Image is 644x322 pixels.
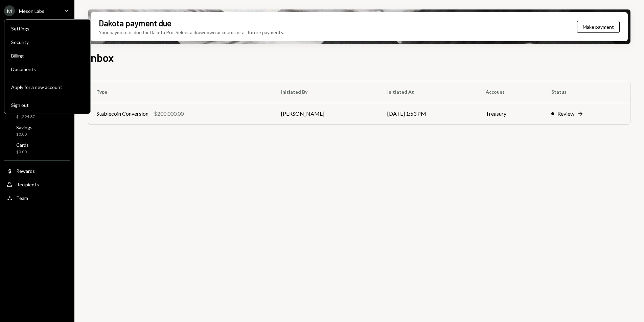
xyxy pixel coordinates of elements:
[478,81,543,103] th: Account
[7,36,88,48] a: Security
[19,8,44,14] div: Meson Labs
[4,192,70,204] a: Team
[16,195,28,201] div: Team
[4,178,70,190] a: Recipients
[7,81,88,93] button: Apply for a new account
[4,140,70,156] a: Cards$0.00
[7,22,88,34] a: Settings
[577,21,620,33] button: Make payment
[99,29,284,36] div: Your payment is due for Dakota Pro. Select a drawdown account for all future payments.
[99,18,171,29] div: Dakota payment due
[16,168,35,174] div: Rewards
[557,110,574,118] div: Review
[4,5,15,16] div: M
[4,122,70,139] a: Savings$0.00
[7,49,88,62] a: Billing
[7,99,88,111] button: Sign out
[11,39,84,45] div: Security
[154,110,184,118] div: $200,000.00
[7,63,88,75] a: Documents
[11,26,84,31] div: Settings
[273,103,379,124] td: [PERSON_NAME]
[11,102,84,108] div: Sign out
[11,53,84,59] div: Billing
[16,114,36,120] div: $1,294.87
[4,165,70,177] a: Rewards
[379,81,478,103] th: Initiated At
[96,110,148,118] div: Stablecoin Conversion
[11,66,84,72] div: Documents
[16,149,29,155] div: $0.00
[543,81,630,103] th: Status
[16,124,32,130] div: Savings
[273,81,379,103] th: Initiated By
[16,182,39,187] div: Recipients
[11,84,84,90] div: Apply for a new account
[88,51,114,64] h1: Inbox
[478,103,543,124] td: Treasury
[88,81,273,103] th: Type
[379,103,478,124] td: [DATE] 1:53 PM
[16,132,32,137] div: $0.00
[16,142,29,148] div: Cards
